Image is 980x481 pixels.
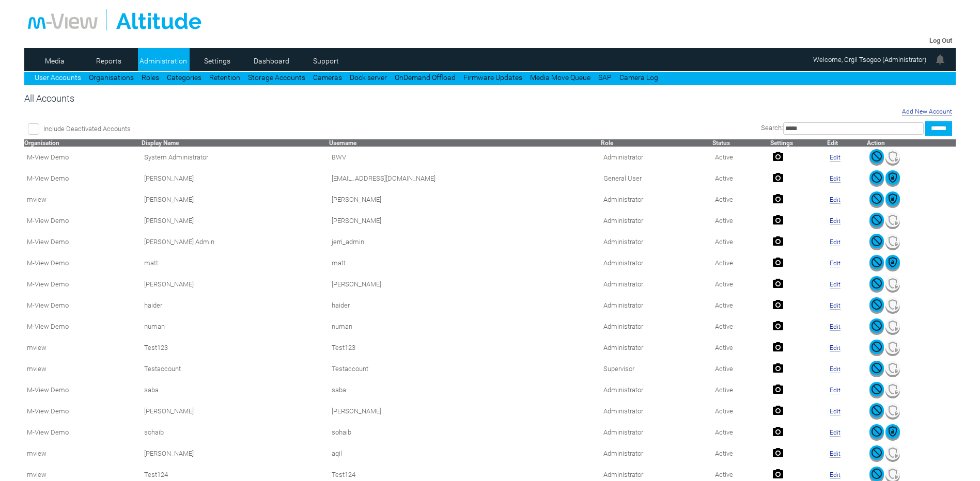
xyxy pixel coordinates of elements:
[869,369,884,377] a: Deactivate
[830,217,841,225] a: Edit
[869,382,884,396] img: user-active-green-icon.svg
[601,379,713,400] td: Administrator
[830,196,841,204] a: Edit
[869,191,884,206] img: user-active-green-icon.svg
[869,340,884,354] img: user-active-green-icon.svg
[869,403,884,418] img: user-active-green-icon.svg
[619,73,658,82] a: Camera Log
[27,386,69,394] span: M-View Demo
[332,471,355,478] span: Test124
[332,386,346,394] span: saba
[332,174,435,182] span: matt@mview.com.au
[329,139,356,147] a: Username
[869,255,884,269] img: user-active-green-icon.svg
[885,242,900,250] a: MFA Not Set
[885,200,900,207] a: Reset MFA
[885,276,900,291] img: mfa-shield-white-icon.svg
[332,407,381,415] span: gavin
[934,53,946,66] img: bell24.png
[35,73,81,82] a: User Accounts
[885,234,900,248] img: mfa-shield-white-icon.svg
[601,139,613,147] a: Role
[869,200,884,207] a: Deactivate
[601,316,713,337] td: Administrator
[830,154,841,162] a: Edit
[332,153,346,161] span: BWV
[885,255,900,269] img: mfa-shield-green-icon.svg
[885,348,900,356] a: MFA Not Set
[712,252,770,274] td: Active
[144,386,159,394] span: Contact Method: SMS and Email
[773,363,783,373] img: camera24.png
[192,53,242,69] a: Settings
[869,179,884,186] a: Deactivate
[773,426,783,437] img: camera24.png
[827,139,867,147] th: Edit
[89,73,134,82] a: Organisations
[885,327,900,334] a: MFA Not Set
[885,318,900,333] img: mfa-shield-white-icon.svg
[869,221,884,229] a: Deactivate
[144,344,168,351] span: Contact Method: SMS and Email
[712,400,770,422] td: Active
[332,259,346,267] span: matt
[84,53,134,69] a: Reports
[830,281,841,288] a: Edit
[770,139,827,147] th: Settings
[332,428,351,436] span: sohaib
[24,139,59,147] a: Organisation
[601,400,713,422] td: Administrator
[773,299,783,310] img: camera24.png
[144,323,165,330] span: Contact Method: SMS and Email
[830,238,841,246] a: Edit
[24,93,74,104] span: All Accounts
[712,231,770,252] td: Active
[144,238,214,246] span: Contact Method: SMS and Email
[313,73,342,82] a: Cameras
[27,153,69,161] span: M-View Demo
[869,297,884,312] img: user-active-green-icon.svg
[332,301,350,309] span: haider
[869,157,884,165] a: Deactivate
[830,408,841,415] a: Edit
[869,454,884,461] a: Deactivate
[885,403,900,418] img: mfa-shield-white-icon.svg
[869,467,884,481] img: user-active-green-icon.svg
[144,259,158,267] span: Contact Method: SMS and Email
[144,428,164,436] span: Contact Method: SMS and Email
[144,280,194,288] span: Contact Method: SMS and Email
[885,170,900,185] img: mfa-shield-green-icon.svg
[209,73,240,82] a: Retention
[712,379,770,400] td: Active
[712,337,770,358] td: Active
[167,73,201,82] a: Categories
[885,424,900,439] img: mfa-shield-green-icon.svg
[332,323,352,330] span: numan
[246,53,297,69] a: Dashboard
[144,153,208,161] span: Contact Method: None
[144,174,194,182] span: Contact Method: Email
[144,471,168,478] span: Contact Method: SMS and Email
[869,149,884,164] img: user-active-green-icon.svg
[869,306,884,313] a: Deactivate
[773,194,783,204] img: camera24.png
[869,234,884,248] img: user-active-green-icon.svg
[830,323,841,331] a: Edit
[885,191,900,206] img: mfa-shield-green-icon.svg
[144,301,162,309] span: Contact Method: SMS and Email
[773,172,783,183] img: camera24.png
[869,411,884,419] a: Deactivate
[43,125,131,133] span: Include Deactivated Accounts
[27,428,69,436] span: M-View Demo
[712,147,770,168] td: Active
[144,365,181,373] span: Contact Method: SMS and Email
[359,121,952,136] div: Search:
[27,238,69,246] span: M-View Demo
[885,390,900,398] a: MFA Not Set
[712,189,770,210] td: Active
[27,217,69,225] span: M-View Demo
[869,445,884,460] img: user-active-green-icon.svg
[813,56,926,63] span: Welcome, Orgil Tsogoo (Administrator)
[885,361,900,375] img: mfa-shield-white-icon.svg
[601,358,713,379] td: Supervisor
